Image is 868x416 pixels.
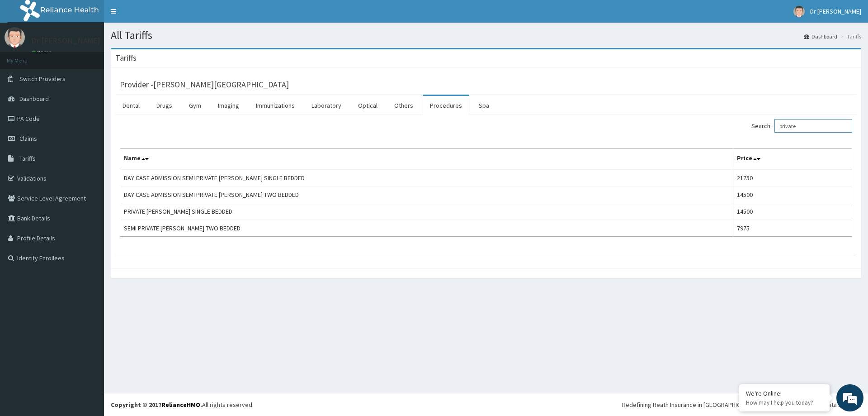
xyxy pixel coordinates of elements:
div: Minimize live chat window [148,5,170,26]
h1: All Tariffs [111,29,861,41]
a: Others [387,96,420,115]
td: SEMI PRIVATE [PERSON_NAME] TWO BEDDED [120,220,733,237]
h3: Tariffs [115,54,137,62]
strong: Copyright © 2017 . [111,401,202,409]
span: We're online! [52,114,125,206]
span: Dr [PERSON_NAME] [810,7,861,15]
a: Dental [115,96,147,115]
img: d_794563401_company_1708531726252_794563401 [17,45,37,68]
textarea: Type your message and hit 'Enter' [5,247,172,279]
td: PRIVATE [PERSON_NAME] SINGLE BEDDED [120,203,733,220]
a: RelianceHMO [161,401,200,409]
div: Chat with us now [47,51,152,62]
td: DAY CASE ADMISSION SEMI PRIVATE [PERSON_NAME] TWO BEDDED [120,186,733,203]
a: Online [32,49,53,56]
span: Switch Providers [19,75,66,83]
td: 7975 [733,220,852,237]
a: Gym [182,96,208,115]
span: Claims [19,134,37,143]
a: Dashboard [804,33,837,40]
td: 14500 [733,186,852,203]
span: Dashboard [19,95,49,103]
p: How may I help you today? [746,399,823,406]
img: User Image [793,6,805,17]
a: Procedures [423,96,469,115]
a: Imaging [211,96,246,115]
a: Optical [351,96,385,115]
span: Tariffs [19,154,36,163]
p: Dr [PERSON_NAME] [32,37,100,45]
td: 21750 [733,169,852,186]
li: Tariffs [838,33,861,40]
input: Search: [774,119,852,133]
th: Price [733,149,852,170]
td: 14500 [733,203,852,220]
h3: Provider - [PERSON_NAME][GEOGRAPHIC_DATA] [120,81,289,89]
a: Immunizations [249,96,302,115]
a: Laboratory [304,96,349,115]
div: Redefining Heath Insurance in [GEOGRAPHIC_DATA] using Telemedicine and Data Science! [622,400,861,409]
img: User Image [5,27,25,48]
a: Drugs [149,96,179,115]
th: Name [120,149,733,170]
footer: All rights reserved. [104,393,868,416]
td: DAY CASE ADMISSION SEMI PRIVATE [PERSON_NAME] SINGLE BEDDED [120,169,733,186]
div: We're Online! [746,389,823,397]
a: Spa [472,96,496,115]
label: Search: [751,119,852,133]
